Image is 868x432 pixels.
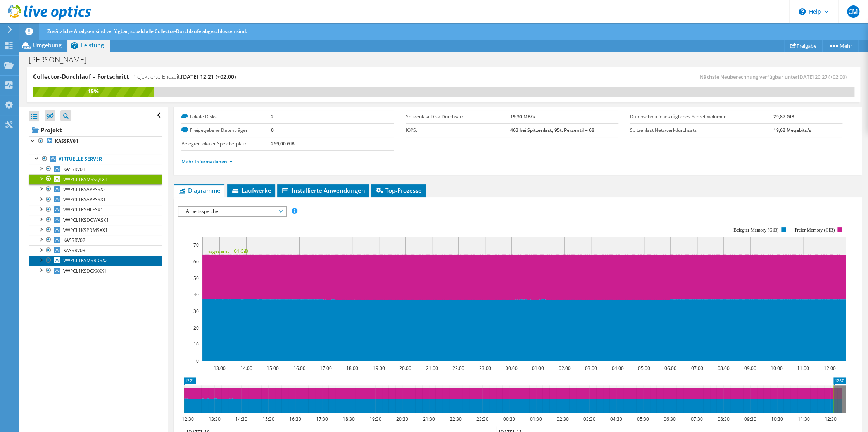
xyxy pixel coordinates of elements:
span: VWPCL1KSPDMSXX1 [63,227,108,233]
text: 21:30 [423,416,435,422]
text: 06:30 [664,416,676,422]
h1: [PERSON_NAME] [25,55,98,64]
text: 09:30 [744,416,756,422]
text: 11:00 [797,365,809,372]
label: IOPS: [406,126,510,134]
text: 01:30 [530,416,542,422]
a: VWPCL1KSDCXXXX1 [29,266,162,276]
span: Umgebung [33,41,62,49]
text: 18:30 [343,416,355,422]
label: Freigegebene Datenträger [181,126,271,134]
text: 11:30 [798,416,810,422]
a: VWPCL1KSAPPSSX2 [29,184,162,194]
b: KASSRV01 [55,138,78,144]
text: 20:30 [396,416,408,422]
span: VWPCL1KSAPPSSX1 [63,196,106,203]
a: VWPCL1KSFILESX1 [29,205,162,215]
span: Top-Prozesse [375,187,422,194]
span: Laufwerke [231,187,271,194]
b: 0 [271,127,274,133]
a: VWPCL1KSMSSQLX1 [29,174,162,184]
label: Spitzenlast Netzwerkdurchsatz [630,126,773,134]
span: VWPCL1KSDOWASX1 [63,217,109,223]
text: Freier Memory (GiB) [794,227,835,233]
label: Lokale Disks [181,113,271,121]
span: CM [847,5,859,18]
label: Spitzenlast Disk-Durchsatz [406,113,510,121]
label: Belegter lokaler Speicherplatz [181,140,271,148]
text: Belegter Memory (GiB) [733,227,778,233]
text: 23:00 [479,365,491,372]
text: 03:00 [585,365,597,372]
text: 05:30 [637,416,649,422]
span: KASSRV03 [63,247,85,254]
a: Mehr [822,40,858,52]
b: 29,87 GiB [773,113,794,120]
text: 15:30 [262,416,274,422]
text: 70 [193,242,199,248]
text: 08:30 [718,416,730,422]
text: 14:30 [235,416,247,422]
a: VWPCL1KSAPPSSX1 [29,195,162,205]
a: Virtuelle Server [29,154,162,164]
span: Arbeitsspeicher [182,207,282,216]
text: 10:30 [771,416,783,422]
span: [DATE] 12:21 (+02:00) [181,73,236,80]
span: VWPCL1KSDCXXXX1 [63,268,107,274]
text: 30 [193,308,199,314]
text: 12:30 [825,416,837,422]
span: VWPCL1KSFILESX1 [63,206,103,213]
text: 23:30 [476,416,488,422]
a: KASSRV01 [29,164,162,174]
text: 02:30 [557,416,569,422]
text: 13:30 [209,416,221,422]
a: VWPCL1KSPDMSXX1 [29,225,162,235]
label: Durchschnittliches tägliches Schreibvolumen [630,113,773,121]
text: 22:00 [452,365,464,372]
text: 16:00 [293,365,305,372]
a: VWPCL1KSDOWASX1 [29,215,162,225]
text: 01:00 [532,365,544,372]
text: 18:00 [346,365,358,372]
text: 0 [196,358,199,364]
svg: \n [799,8,806,15]
a: Mehr Informationen [181,158,233,165]
text: 22:30 [450,416,462,422]
b: 463 bei Spitzenlast, 95t. Perzentil = 68 [510,127,594,133]
text: 06:00 [664,365,676,372]
text: 08:00 [718,365,730,372]
text: 10 [193,341,199,347]
span: [DATE] 20:27 (+02:00) [798,73,847,80]
text: 12:30 [182,416,194,422]
text: 20 [193,325,199,331]
b: 19,62 Megabits/s [773,127,811,133]
span: KASSRV02 [63,237,85,244]
text: 04:30 [610,416,622,422]
b: 19,30 MB/s [510,113,535,120]
text: 16:30 [289,416,301,422]
b: 2 [271,113,274,120]
span: Zusätzliche Analysen sind verfügbar, sobald alle Collector-Durchläufe abgeschlossen sind. [47,28,247,35]
text: 17:00 [320,365,332,372]
span: Nächste Neuberechnung verfügbar unter [700,73,851,80]
b: 269,00 GiB [271,140,295,147]
text: 13:00 [214,365,226,372]
span: VWPCL1KSMSRDSX2 [63,257,108,264]
text: 60 [193,258,199,265]
a: KASSRV03 [29,245,162,256]
div: 15% [33,87,154,95]
text: 14:00 [240,365,252,372]
span: VWPCL1KSMSSQLX1 [63,176,107,183]
text: 04:00 [612,365,624,372]
span: Diagramme [178,187,221,194]
a: KASSRV01 [29,136,162,146]
text: 10:00 [771,365,783,372]
text: 09:00 [744,365,756,372]
text: 21:00 [426,365,438,372]
text: 19:30 [369,416,381,422]
text: 07:00 [691,365,703,372]
span: Leistung [81,41,104,49]
span: Installierte Anwendungen [281,187,365,194]
text: 19:00 [373,365,385,372]
text: 15:00 [267,365,279,372]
